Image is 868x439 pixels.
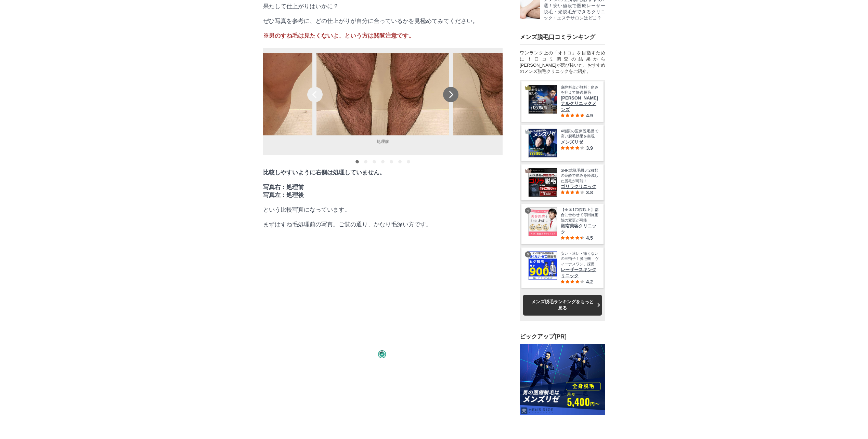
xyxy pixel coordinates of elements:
[529,251,557,280] img: レーザースキンクリニック
[561,251,598,267] span: 安い・速い・痛くないの三拍子！脱毛機「ヴィーナスワン」採用
[263,21,503,28] p: ぜひ写真を参考に、どの仕上がりが自分に合っているかを見極めてみてください。
[523,295,602,315] a: メンズ脱毛ランキングをもっと見る
[528,251,598,284] a: レーザースキンクリニック 安い・速い・痛くないの三拍子！脱毛機「ヴィーナスワン」採用 レーザースキンクリニック 4.2
[561,85,598,95] span: 麻酔料金が無料！痛みを抑えて快適脱毛
[561,184,598,190] span: ゴリラクリニック
[316,139,449,151] figcaption: 処理前
[561,95,598,113] span: [PERSON_NAME]ナルクリニックメンズ
[561,223,598,235] span: 湘南美容クリニック
[453,139,586,151] figcaption: バリカン12mm
[529,85,557,114] img: エミナルクリニックメンズ
[263,173,385,179] strong: 比較しやすいように右側は処理していません。
[529,168,557,197] img: 免田脱毛は男性専門のゴリラ脱毛
[520,50,605,75] div: ワンランク上の「オトコ」を目指すために！口コミ調査の結果から[PERSON_NAME]が選び抜いた、おすすめのメンズ脱毛クリニックをご紹介。
[316,57,449,139] img: すね毛処理前
[586,113,593,118] span: 4.9
[561,129,598,139] span: 4種類の医療脱毛機で高い脱毛効果を実現
[586,279,593,284] span: 4.2
[561,207,598,223] span: 【全国170院以上】都合に合わせて毎回施術院の変更が可能
[561,139,598,145] span: メンズリゼ
[586,235,593,241] span: 4.5
[263,209,503,217] p: という比較写真になっています。
[520,333,605,341] h3: ピックアップ[PR]
[307,90,323,106] div: prev
[561,168,598,184] span: SHR式脱毛機と2種類の麻酔で痛みを軽減した脱毛が可能！
[528,168,598,197] a: 免田脱毛は男性専門のゴリラ脱毛 SHR式脱毛機と2種類の麻酔で痛みを軽減した脱毛が可能！ ゴリラクリニック 3.8
[528,207,598,241] a: 湘南美容クリニック 【全国170院以上】都合に合わせて毎回施術院の変更が可能 湘南美容クリニック 4.5
[528,85,598,118] a: エミナルクリニックメンズ 麻酔料金が無料！痛みを抑えて快適脱毛 [PERSON_NAME]ナルクリニックメンズ 4.9
[443,90,458,106] div: next
[520,33,605,41] h3: メンズ脱毛口コミランキング
[263,36,414,42] span: ※男のすね毛は見たくないよ、という方は閲覧注意です。
[263,187,304,202] strong: 写真右：処理前 写真左：処理後
[561,267,598,279] span: レーザースキンクリニック
[263,6,503,14] p: 果たして仕上がりはいかに？
[529,208,557,236] img: 湘南美容クリニック
[528,129,598,158] a: オトコの医療脱毛はメンズリゼ 4種類の医療脱毛機で高い脱毛効果を実現 メンズリゼ 3.9
[453,57,586,139] img: バリカン12mmのすね毛
[263,224,503,232] p: まずはすね毛処理前の写真。ご覧の通り、かなり毛深い方です。
[529,129,557,157] img: オトコの医療脱毛はメンズリゼ
[586,190,593,195] span: 3.8
[586,145,593,151] span: 3.9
